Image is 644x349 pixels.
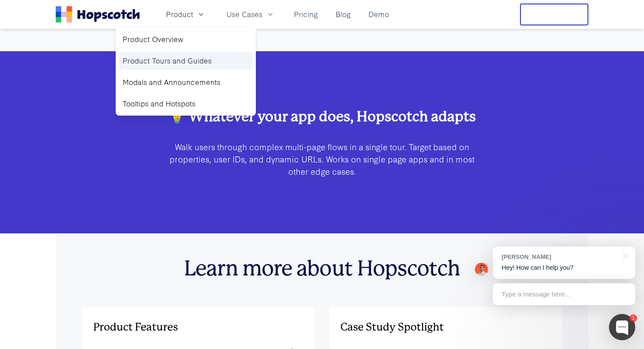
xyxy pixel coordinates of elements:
span: Use Cases [226,9,262,20]
h2: Learn more about Hopscotch [82,256,562,282]
a: Tooltips and Hotspots [119,95,252,113]
div: Type a message here... [493,283,635,305]
a: Product Tours and Guides [119,52,252,70]
h3: Product Features [93,318,304,336]
button: Product [161,7,211,21]
h3: 💡 Whatever your app does, Hopscotch adapts [168,107,476,127]
a: Pricing [290,7,322,21]
a: Home [56,6,140,23]
a: Demo [365,7,393,21]
h3: Case Study Spotlight [340,318,551,336]
a: Product Overview [119,30,252,48]
a: Modals and Announcements [119,73,252,91]
img: Mark Spera [475,263,488,276]
p: Hey! How can I help you? [502,263,626,272]
button: Free Trial [520,4,588,25]
span: Product [166,9,193,20]
a: Blog [332,7,354,21]
p: Walk users through complex multi-page flows in a single tour. Target based on properties, user ID... [168,141,476,177]
div: [PERSON_NAME] [502,253,618,261]
div: 1 [630,314,637,322]
button: Use Cases [221,7,280,21]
